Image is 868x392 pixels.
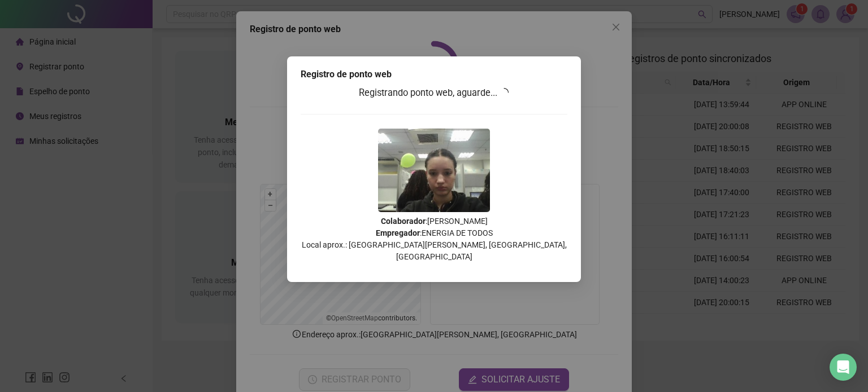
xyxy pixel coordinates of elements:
[301,215,567,263] p: : [PERSON_NAME] : ENERGIA DE TODOS Local aprox.: [GEOGRAPHIC_DATA][PERSON_NAME], [GEOGRAPHIC_DATA...
[498,86,511,99] span: loading
[301,86,567,100] h3: Registrando ponto web, aguarde...
[830,354,857,381] div: Open Intercom Messenger
[378,129,490,212] img: 2Q==
[301,68,567,81] div: Registro de ponto web
[381,217,426,226] strong: Colaborador
[376,228,420,237] strong: Empregador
